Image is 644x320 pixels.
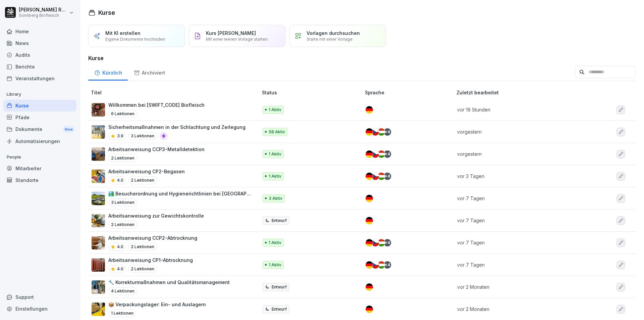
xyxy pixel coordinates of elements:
img: de.svg [366,106,373,113]
div: + 4 [384,239,391,246]
h3: Kurse [88,54,636,62]
p: vor 7 Tagen [457,239,582,246]
img: kcy5zsy084eomyfwy436ysas.png [92,236,105,249]
p: 4.0 [117,244,123,250]
p: 3 Aktiv [269,195,282,201]
img: hj9o9v8kzxvzc93uvlzx86ct.png [92,170,105,183]
img: pb7on1m2g7igak9wb3620wd1.png [92,147,105,161]
p: 4 Lektionen [108,287,137,295]
div: + 4 [384,150,391,158]
a: Audits [3,49,76,61]
p: vor 7 Tagen [457,195,582,202]
p: vorgestern [457,150,582,157]
p: vor 2 Monaten [457,283,582,290]
p: vorgestern [457,128,582,135]
p: 1 Lektionen [108,309,136,317]
p: 2 Lektionen [128,243,157,251]
p: vor 7 Tagen [457,261,582,268]
img: hu.svg [378,239,385,246]
div: Kurse [3,100,76,111]
p: [PERSON_NAME] Rafetseder [19,7,68,13]
p: Kurs [PERSON_NAME] [206,30,256,36]
div: + 4 [384,173,391,180]
img: cz.svg [372,173,379,180]
a: News [3,37,76,49]
p: vor 3 Tagen [457,173,582,180]
p: 2 Lektionen [108,221,137,229]
div: New [63,126,74,133]
p: Vorlagen durchsuchen [307,30,360,36]
p: Arbeitsanweisung CCP2-Abtrocknung [108,234,197,241]
div: Home [3,26,76,37]
p: 🏞️ Besucherordnung und Hygienerichtlinien bei [GEOGRAPHIC_DATA] [108,190,251,197]
img: de.svg [366,239,373,246]
p: Zuletzt bearbeitet [457,89,590,96]
p: 1 Aktiv [269,262,281,268]
a: Mitarbeiter [3,163,76,174]
p: Arbeitsanweisung CP2-Begasen [108,168,185,175]
img: hu.svg [378,128,385,136]
p: 2 Lektionen [108,154,137,162]
div: Archiviert [128,63,171,81]
p: Starte mit einer Vorlage [307,37,353,42]
p: 3 Lektionen [128,132,157,140]
p: People [3,152,76,163]
p: Status [262,89,362,96]
p: 📦 Verpackungslager: Ein- und Auslagern [108,301,206,308]
p: 58 Aktiv [269,129,285,135]
p: 2 Lektionen [128,265,157,273]
a: Berichte [3,61,76,73]
img: de.svg [366,173,373,180]
p: 4.0 [117,177,123,183]
a: DokumenteNew [3,123,76,136]
a: Einstellungen [3,303,76,315]
p: vor 2 Monaten [457,306,582,313]
p: Entwurf [272,218,287,224]
img: cz.svg [372,128,379,136]
a: Standorte [3,174,76,186]
p: 2 Lektionen [128,176,157,184]
img: de.svg [366,283,373,291]
p: Library [3,89,76,100]
a: Automatisierungen [3,135,76,147]
img: de.svg [366,217,373,224]
img: cz.svg [372,239,379,246]
img: de.svg [366,306,373,313]
p: Sprache [365,89,454,96]
a: Kürzlich [88,63,128,81]
img: de.svg [366,195,373,202]
p: Sicherheitsmaßnahmen in der Schlachtung und Zerlegung [108,124,246,131]
p: 1 Aktiv [269,173,281,179]
p: Eigene Dokumente hochladen [105,37,165,42]
img: hu.svg [378,173,385,180]
p: 3.9 [117,133,123,139]
a: Veranstaltungen [3,73,76,84]
img: hu.svg [378,261,385,269]
p: Arbeitsanweisung CP1-Abtrocknung [108,257,193,264]
div: + 4 [384,261,391,269]
img: gfrt4v3ftnksrv5de50xy3ff.png [92,214,105,227]
img: g1mf2oopp3hpfy5j4nli41fj.png [92,303,105,316]
img: cz.svg [372,261,379,269]
p: Titel [91,89,259,96]
div: Support [3,291,76,303]
img: de.svg [366,128,373,136]
img: bg9xlr7342z5nsf7ao8e1prm.png [92,125,105,139]
img: de.svg [366,150,373,158]
img: de.svg [366,261,373,269]
h1: Kurse [98,8,115,17]
div: Pfade [3,111,76,123]
p: Entwurf [272,306,287,312]
p: Arbeitsanweisung zur Gewichtskontrolle [108,212,204,219]
img: vq64qnx387vm2euztaeei3pt.png [92,103,105,117]
p: Sonnberg Biofleisch [19,13,68,18]
p: 3 Lektionen [108,198,137,207]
